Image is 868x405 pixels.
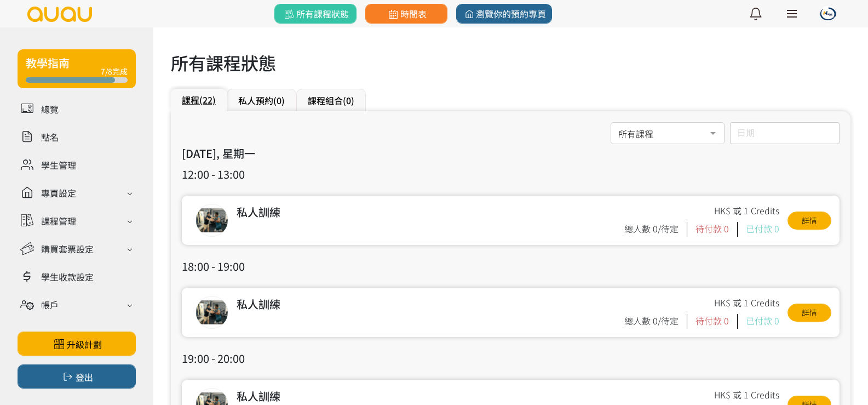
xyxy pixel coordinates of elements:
[624,222,687,237] div: 總人數 0/待定
[746,222,779,237] div: 已付款 0
[365,4,447,24] a: 時間表
[182,93,216,106] a: 課程(22)
[624,314,687,329] div: 總人數 0/待定
[237,296,622,314] div: 私人訓練
[182,350,840,367] h3: 19:00 - 20:00
[456,4,552,24] a: 瀏覽你的預約專頁
[282,7,348,20] span: 所有課程狀態
[18,332,136,356] a: 升級計劃
[386,7,426,20] span: 時間表
[618,126,717,139] span: 所有課程
[41,186,76,199] div: 專頁設定
[171,49,850,76] h1: 所有課程狀態
[462,7,546,20] span: 瀏覽你的預約專頁
[274,4,357,24] a: 所有課程狀態
[41,242,94,255] div: 購買套票設定
[182,258,840,275] h3: 18:00 - 19:00
[238,94,285,107] a: 私人預約(0)
[182,166,840,182] h3: 12:00 - 13:00
[787,212,831,230] a: 詳情
[730,122,840,144] input: 日期
[41,298,59,311] div: 帳戶
[714,296,779,314] div: HK$ 或 1 Credits
[695,222,738,237] div: 待付款 0
[199,93,216,106] span: (22)
[787,304,831,322] a: 詳情
[18,364,136,389] button: 登出
[237,204,622,222] div: 私人訓練
[695,314,738,329] div: 待付款 0
[714,204,779,222] div: HK$ 或 1 Credits
[343,94,354,107] span: (0)
[273,94,285,107] span: (0)
[41,214,76,227] div: 課程管理
[182,145,840,162] h3: [DATE], 星期一
[746,314,779,329] div: 已付款 0
[26,7,93,22] img: logo.svg
[308,94,354,107] a: 課程組合(0)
